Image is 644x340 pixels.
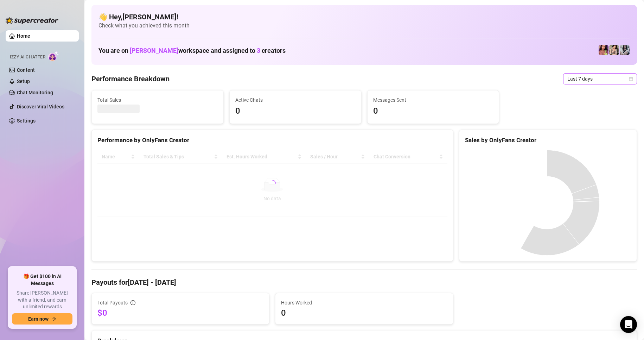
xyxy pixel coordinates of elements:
[12,273,72,287] span: 🎁 Get $100 in AI Messages
[48,51,59,61] img: AI Chatter
[98,12,630,22] h4: 👋 Hey, [PERSON_NAME] !
[235,105,356,118] span: 0
[17,90,53,95] a: Chat Monitoring
[12,313,72,325] button: Earn nowarrow-right
[373,105,493,118] span: 0
[567,74,633,84] span: Last 7 days
[235,96,356,104] span: Active Chats
[609,45,619,55] img: Jenna
[97,307,263,319] span: $0
[10,54,45,61] span: Izzy AI Chatter
[17,104,64,109] a: Discover Viral Videos
[91,74,170,84] h4: Performance Breakdown
[28,316,49,322] span: Earn now
[17,118,36,124] a: Settings
[17,33,30,39] a: Home
[268,180,276,187] span: loading
[130,300,135,305] span: info-circle
[257,47,260,54] span: 3
[97,299,128,307] span: Total Payouts
[465,136,631,145] div: Sales by OnlyFans Creator
[629,77,633,81] span: calendar
[620,316,637,333] div: Open Intercom Messenger
[12,290,72,310] span: Share [PERSON_NAME] with a friend, and earn unlimited rewards
[130,47,178,54] span: [PERSON_NAME]
[373,96,493,104] span: Messages Sent
[91,277,637,287] h4: Payouts for [DATE] - [DATE]
[97,136,447,145] div: Performance by OnlyFans Creator
[98,47,286,55] h1: You are on workspace and assigned to creators
[281,299,447,307] span: Hours Worked
[51,316,56,321] span: arrow-right
[281,307,447,319] span: 0
[599,45,608,55] img: GODDESS
[17,78,30,84] a: Setup
[17,67,35,73] a: Content
[98,22,630,30] span: Check what you achieved this month
[97,96,218,104] span: Total Sales
[6,17,58,24] img: logo-BBDzfeDw.svg
[620,45,630,55] img: Sadie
